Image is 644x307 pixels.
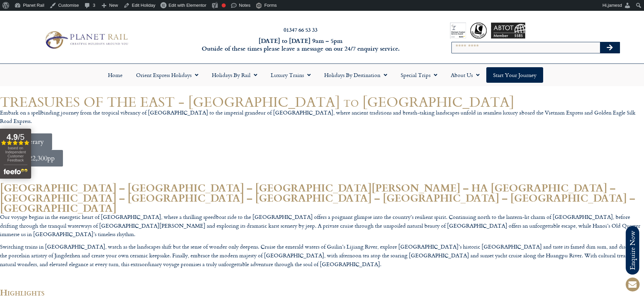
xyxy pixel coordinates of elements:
[3,67,641,83] nav: Menu
[608,3,622,8] span: jamesd
[444,67,486,83] a: About Us
[169,3,206,8] span: Edit with Elementor
[42,29,130,51] img: Planet Rail Train Holidays Logo
[173,37,427,53] h6: [DATE] to [DATE] 9am – 5pm Outside of these times please leave a message on our 24/7 enquiry serv...
[8,154,55,162] span: From £22,300pp
[222,3,226,7] div: Focus keyphrase not set
[486,67,543,83] a: Start your Journey
[317,67,394,83] a: Holidays by Destination
[205,67,264,83] a: Holidays by Rail
[600,42,620,53] button: Search
[101,67,129,83] a: Home
[129,67,205,83] a: Orient Express Holidays
[284,26,317,33] a: 01347 66 53 33
[264,67,317,83] a: Luxury Trains
[394,67,444,83] a: Special Trips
